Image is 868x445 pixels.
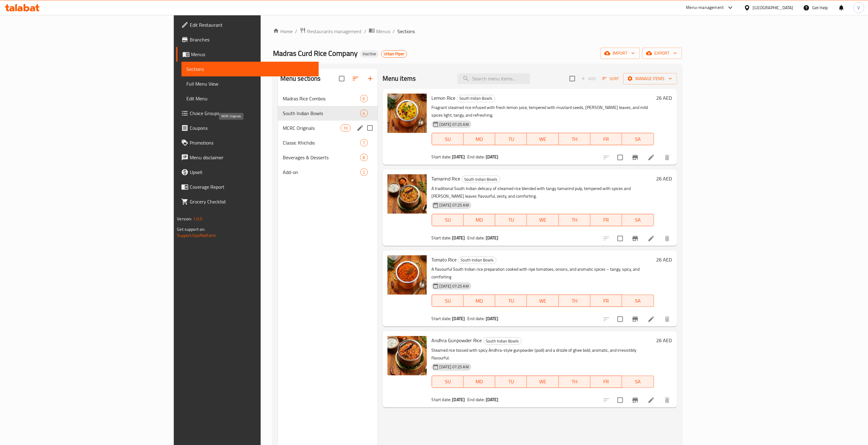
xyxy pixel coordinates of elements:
[176,17,319,32] a: Edit Restaurant
[181,62,319,76] a: Sections
[335,72,348,85] span: Select all sections
[397,28,415,35] span: Sections
[434,135,461,144] span: SU
[462,176,500,183] div: South Indian Bowls
[559,295,590,307] button: TH
[283,110,360,117] div: South Indian Bowls
[590,214,622,226] button: FR
[432,336,482,345] span: Andhra Gunpowder Rice
[360,140,368,146] span: 7
[458,257,496,264] div: South Indian Bowls
[186,65,314,73] span: Sections
[458,257,496,264] span: South Indian Bowls
[527,295,559,307] button: WE
[656,94,672,102] h6: 26 AED
[278,165,378,180] div: Add-on2
[432,214,464,226] button: SU
[360,51,379,56] span: Inactive
[176,32,319,47] a: Branches
[527,376,559,388] button: WE
[432,315,451,323] span: Start date:
[566,72,579,85] span: Select section
[360,110,368,116] span: 4
[648,397,655,404] a: Edit menu item
[561,296,588,305] span: TH
[601,48,640,59] button: import
[176,135,319,150] a: Promotions
[190,124,314,132] span: Coupons
[495,376,527,388] button: TU
[579,74,598,83] span: Add item
[283,124,341,132] span: MCRC Originals
[495,214,527,226] button: TU
[486,396,499,404] b: [DATE]
[360,95,368,102] div: items
[432,185,654,200] p: A traditional South Indian delicacy of steamed rice blended with tangy tamarind pulp, tempered wi...
[462,176,500,183] span: South Indian Bowls
[648,235,655,242] a: Edit menu item
[432,396,451,404] span: Start date:
[364,28,366,35] li: /
[628,231,643,246] button: Branch-specific-item
[602,75,619,82] span: Sort
[590,133,622,145] button: FR
[177,215,192,223] span: Version:
[283,95,360,102] div: Madras Rice Combos
[283,168,360,176] div: Add-on
[393,28,395,35] li: /
[452,396,465,404] b: [DATE]
[625,135,651,144] span: SA
[176,180,319,194] a: Coverage Report
[434,215,461,224] span: SU
[561,135,588,144] span: TH
[452,315,465,323] b: [DATE]
[360,155,368,161] span: 8
[376,28,390,35] span: Menus
[753,4,793,11] div: [GEOGRAPHIC_DATA]
[273,46,358,60] span: Madras Curd Rice Company
[486,234,499,242] b: [DATE]
[464,376,495,388] button: MO
[434,296,461,305] span: SU
[466,296,493,305] span: MO
[858,4,860,11] span: V
[278,150,378,165] div: Beverages & Desserts8
[614,232,627,245] span: Select to update
[601,74,621,83] button: Sort
[278,106,378,121] div: South Indian Bowls4
[529,377,556,386] span: WE
[432,104,654,119] p: Fragrant steamed rice infused with fresh lemon juice, tempered with mustard seeds, [PERSON_NAME] ...
[561,215,588,224] span: TH
[593,296,620,305] span: FR
[467,153,485,161] span: End date:
[593,215,620,224] span: FR
[176,121,319,135] a: Coupons
[387,255,427,295] img: Tomato Rice
[656,255,672,264] h6: 26 AED
[486,153,499,161] b: [DATE]
[622,133,654,145] button: SA
[498,215,524,224] span: TU
[437,364,471,370] span: [DATE] 07:25 AM
[176,194,319,209] a: Grocery Checklist
[193,215,203,223] span: 1.0.0
[457,95,495,102] div: South Indian Bowls
[278,135,378,150] div: Classic Khichdis7
[369,27,390,35] a: Menus
[495,295,527,307] button: TU
[467,315,485,323] span: End date:
[498,135,524,144] span: TU
[360,169,368,175] span: 2
[452,153,465,161] b: [DATE]
[432,376,464,388] button: SU
[191,51,314,58] span: Menus
[464,295,495,307] button: MO
[483,337,522,345] div: South Indian Bowls
[486,315,499,323] b: [DATE]
[660,312,675,327] button: delete
[464,214,495,226] button: MO
[656,174,672,183] h6: 26 AED
[186,95,314,102] span: Edit Menu
[278,91,378,106] div: Madras Rice Combos6
[623,73,677,84] button: Manage items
